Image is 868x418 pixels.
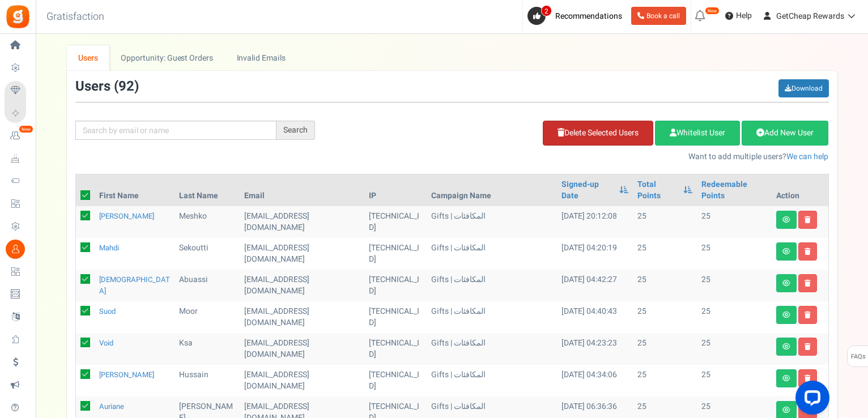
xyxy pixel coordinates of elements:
[782,407,790,413] i: View details
[427,238,557,270] td: Gifts | المكافئات
[633,238,697,270] td: 25
[805,248,811,255] i: Delete user
[782,216,790,223] i: View details
[805,312,811,318] i: Delete user
[364,174,427,206] th: IP
[527,7,627,25] a: 2 Recommendations
[175,238,240,270] td: sekoutti
[99,274,170,296] a: [DEMOGRAPHIC_DATA]
[99,242,119,253] a: mahdi
[631,7,686,25] a: Book a call
[778,79,829,97] a: Download
[99,338,113,348] a: void
[557,365,632,396] td: [DATE] 04:34:06
[633,270,697,301] td: 25
[175,301,240,333] td: Moor
[561,179,613,202] a: Signed-up Date
[633,206,697,238] td: 25
[850,346,866,368] span: FAQs
[34,6,117,28] h3: Gratisfaction
[721,7,756,25] a: Help
[557,301,632,333] td: [DATE] 04:40:43
[175,365,240,396] td: Hussain
[697,333,772,365] td: 25
[99,369,154,380] a: [PERSON_NAME]
[697,206,772,238] td: 25
[364,301,427,333] td: [TECHNICAL_ID]
[427,333,557,365] td: Gifts | المكافئات
[175,206,240,238] td: meshko
[95,174,175,206] th: First Name
[705,7,720,15] em: New
[332,151,829,163] p: Want to add multiple users?
[805,280,811,287] i: Delete user
[240,174,364,206] th: Email
[697,238,772,270] td: 25
[782,375,790,382] i: View details
[633,333,697,365] td: 25
[697,301,772,333] td: 25
[240,238,364,270] td: subscriber
[557,238,632,270] td: [DATE] 04:20:19
[742,121,828,146] a: Add New User
[99,211,154,221] a: [PERSON_NAME]
[240,270,364,301] td: subscriber
[364,270,427,301] td: [TECHNICAL_ID]
[782,280,790,287] i: View details
[633,365,697,396] td: 25
[427,206,557,238] td: Gifts | المكافئات
[772,174,828,206] th: Action
[75,121,276,140] input: Search by email or name
[364,333,427,365] td: [TECHNICAL_ID]
[225,45,297,71] a: Invalid Emails
[427,174,557,206] th: Campaign Name
[175,270,240,301] td: abuassi
[776,10,844,22] span: GetCheap Rewards
[240,333,364,365] td: subscriber
[427,270,557,301] td: Gifts | المكافئات
[805,375,811,382] i: Delete user
[541,5,552,16] span: 2
[786,151,828,163] a: We can help
[364,365,427,396] td: [TECHNICAL_ID]
[557,206,632,238] td: [DATE] 20:12:08
[633,301,697,333] td: 25
[543,121,653,146] a: Delete Selected Users
[805,343,811,350] i: Delete user
[67,45,110,71] a: Users
[364,206,427,238] td: [TECHNICAL_ID]
[276,121,315,140] div: Search
[557,333,632,365] td: [DATE] 04:23:23
[240,206,364,238] td: subscriber
[782,248,790,255] i: View details
[805,216,811,223] i: Delete user
[99,306,116,317] a: suod
[427,301,557,333] td: Gifts | المكافئات
[240,365,364,396] td: subscriber
[701,179,767,202] a: Redeemable Points
[637,179,678,202] a: Total Points
[555,10,622,22] span: Recommendations
[175,174,240,206] th: Last Name
[557,270,632,301] td: [DATE] 04:42:27
[99,401,124,412] a: auriane
[697,270,772,301] td: 25
[75,79,139,94] h3: Users ( )
[109,45,224,71] a: Opportunity: Guest Orders
[175,333,240,365] td: ksa
[782,312,790,318] i: View details
[5,126,31,146] a: New
[19,125,33,133] em: New
[118,76,134,96] span: 92
[782,343,790,350] i: View details
[655,121,740,146] a: Whitelist User
[364,238,427,270] td: [TECHNICAL_ID]
[427,365,557,396] td: Gifts | المكافئات
[697,365,772,396] td: 25
[240,301,364,333] td: subscriber
[733,10,752,22] span: Help
[5,4,31,29] img: Gratisfaction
